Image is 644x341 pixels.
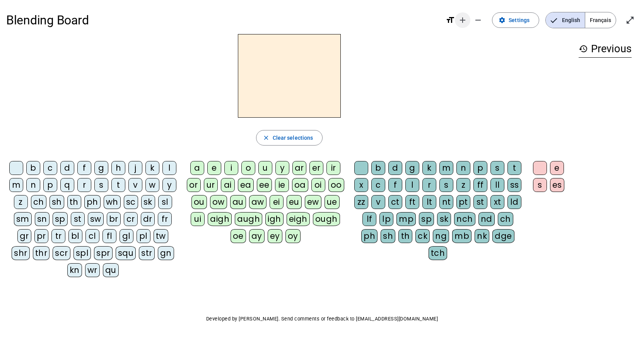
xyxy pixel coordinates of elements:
[439,195,453,209] div: nt
[398,229,412,243] div: th
[51,229,65,243] div: tr
[107,212,121,226] div: br
[94,161,108,175] div: g
[17,229,31,243] div: gr
[622,12,638,28] button: Enter full screen
[68,229,82,243] div: bl
[396,212,416,226] div: mp
[231,229,246,243] div: oe
[14,212,32,226] div: sm
[429,246,448,260] div: tch
[256,130,323,146] button: Clear selections
[490,195,504,209] div: xt
[31,195,46,209] div: ch
[422,195,436,209] div: lt
[379,212,393,226] div: lp
[60,178,74,192] div: q
[6,8,439,33] h1: Blending Board
[388,195,402,209] div: ct
[230,195,246,209] div: au
[287,212,310,226] div: eigh
[265,212,284,226] div: igh
[625,15,635,25] mat-icon: open_in_full
[102,229,116,243] div: fl
[77,178,91,192] div: r
[579,40,632,58] h3: Previous
[313,212,340,226] div: ough
[309,161,323,175] div: er
[241,161,255,175] div: o
[381,229,395,243] div: sh
[53,212,68,226] div: sp
[371,161,385,175] div: b
[507,161,521,175] div: t
[371,195,385,209] div: v
[258,161,272,175] div: u
[145,161,159,175] div: k
[94,178,108,192] div: s
[238,178,254,192] div: ea
[388,178,402,192] div: f
[473,195,487,209] div: st
[287,195,302,209] div: eu
[88,212,104,226] div: sw
[94,246,113,260] div: spr
[456,178,470,192] div: z
[77,161,91,175] div: f
[141,195,155,209] div: sk
[490,161,504,175] div: s
[275,161,289,175] div: y
[145,178,159,192] div: w
[550,161,564,175] div: e
[128,178,142,192] div: v
[507,195,521,209] div: ld
[507,178,521,192] div: ss
[415,229,430,243] div: ck
[204,178,218,192] div: ur
[546,12,585,28] span: English
[478,212,495,226] div: nd
[158,246,174,260] div: gn
[492,229,514,243] div: dge
[34,229,48,243] div: pr
[158,195,172,209] div: sl
[14,195,28,209] div: z
[509,15,530,25] span: Settings
[422,161,436,175] div: k
[533,178,547,192] div: s
[270,195,284,209] div: ei
[579,44,588,53] mat-icon: history
[498,212,513,226] div: ch
[103,263,119,277] div: qu
[67,263,82,277] div: kn
[422,178,436,192] div: r
[71,212,85,226] div: st
[124,212,138,226] div: cr
[141,212,155,226] div: dr
[456,161,470,175] div: n
[210,195,227,209] div: ow
[124,195,138,209] div: sc
[67,195,81,209] div: th
[475,229,489,243] div: nk
[470,12,486,28] button: Decrease font size
[499,17,506,24] mat-icon: settings
[104,195,121,209] div: wh
[139,246,155,260] div: str
[263,134,270,141] mat-icon: close
[473,178,487,192] div: ff
[221,178,235,192] div: ai
[454,212,475,226] div: nch
[187,178,201,192] div: or
[305,195,321,209] div: ew
[292,178,308,192] div: oa
[26,161,40,175] div: b
[249,195,266,209] div: aw
[85,229,99,243] div: cl
[43,161,57,175] div: c
[285,229,301,243] div: oy
[550,178,564,192] div: es
[354,178,368,192] div: x
[311,178,325,192] div: oi
[456,195,470,209] div: pt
